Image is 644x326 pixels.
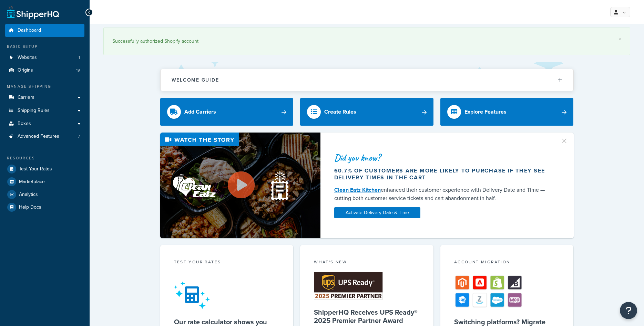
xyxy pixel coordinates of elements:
[5,44,84,50] div: Basic Setup
[334,153,552,162] div: Did you know?
[5,84,84,90] div: Manage Shipping
[19,204,41,210] span: Help Docs
[464,107,507,117] div: Explore Features
[5,130,84,143] a: Advanced Features7
[112,36,621,46] div: Successfully authorized Shopify account
[314,308,420,325] h5: ShipperHQ Receives UPS Ready® 2025 Premier Partner Award
[18,121,31,127] span: Boxes
[172,77,219,83] h2: Welcome Guide
[79,55,80,61] span: 1
[314,259,420,267] div: What's New
[19,192,38,198] span: Analytics
[160,98,294,126] a: Add Carriers
[5,104,84,117] a: Shipping Rules
[440,98,574,126] a: Explore Features
[5,91,84,104] a: Carriers
[76,67,80,73] span: 19
[5,188,84,201] a: Analytics
[5,117,84,130] a: Boxes
[334,186,381,194] a: Clean Eatz Kitchen
[18,28,41,33] span: Dashboard
[5,51,84,64] a: Websites1
[334,167,552,181] div: 60.7% of customers are more likely to purchase if they see delivery times in the cart
[5,130,84,143] li: Advanced Features
[5,155,84,161] div: Resources
[5,64,84,77] a: Origins19
[160,133,320,238] img: Video thumbnail
[5,24,84,37] a: Dashboard
[18,67,33,73] span: Origins
[324,107,356,117] div: Create Rules
[19,166,52,172] span: Test Your Rates
[19,179,45,185] span: Marketplace
[78,134,80,139] span: 7
[5,64,84,77] li: Origins
[5,201,84,213] a: Help Docs
[334,186,552,202] div: enhanced their customer experience with Delivery Date and Time — cutting both customer service ti...
[18,55,37,61] span: Websites
[174,259,280,267] div: Test your rates
[5,51,84,64] li: Websites
[454,259,560,267] div: Account Migration
[334,207,420,218] a: Activate Delivery Date & Time
[5,163,84,175] a: Test Your Rates
[18,108,50,114] span: Shipping Rules
[184,107,216,117] div: Add Carriers
[300,98,433,126] a: Create Rules
[619,36,621,42] a: ×
[18,95,34,101] span: Carriers
[620,302,637,319] button: Open Resource Center
[161,69,573,91] button: Welcome Guide
[5,176,84,188] a: Marketplace
[18,134,59,139] span: Advanced Features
